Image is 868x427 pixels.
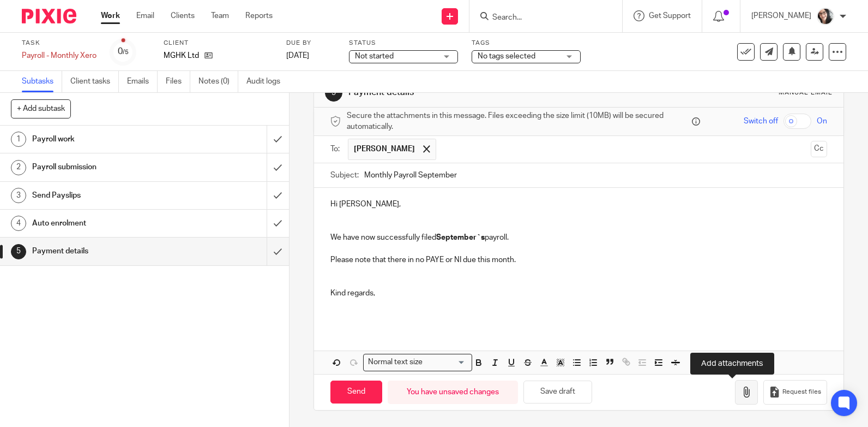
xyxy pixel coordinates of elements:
a: Notes (0) [198,71,238,92]
button: Cc [811,141,827,157]
a: Work [101,10,120,21]
label: Subject: [330,170,359,181]
div: 1 [11,132,26,147]
span: mattkindstrand93@gmail.com [348,139,436,160]
p: Hi [PERSON_NAME], [330,199,827,210]
span: On [817,116,827,127]
a: Email [136,10,154,21]
label: Due by [286,39,335,48]
span: Get Support [649,12,691,20]
input: Send [330,381,382,404]
span: [PERSON_NAME] [354,144,415,155]
a: Subtasks [22,71,62,92]
h1: Send Payslips [32,187,181,204]
button: + Add subtask [11,99,71,118]
div: 5 [11,244,26,259]
div: 2 [11,160,26,175]
h1: Payment details [348,87,602,98]
a: Client tasks [70,71,119,92]
div: Search for option [363,354,472,371]
h1: Payroll submission [32,159,181,175]
h1: Payroll work [32,131,181,147]
button: Request files [763,380,827,405]
a: Files [166,71,190,92]
p: [PERSON_NAME] [751,10,811,21]
label: Task [22,39,97,48]
p: Kind regards, [330,288,827,299]
h1: Auto enrolment [32,215,181,232]
p: We have now successfully filed payroll. [330,221,827,244]
p: Please note that there in no PAYE or NI due this month. [330,254,827,265]
h1: Payment details [32,243,181,259]
button: Save draft [523,381,592,404]
strong: September`s [436,234,485,241]
label: Status [349,39,458,48]
img: me%20(1).jpg [817,8,834,25]
span: Secure the attachments in this message. Files exceeding the size limit (10MB) will be secured aut... [347,110,689,133]
span: Normal text size [366,357,425,368]
div: 4 [11,216,26,231]
span: Request files [782,388,821,396]
a: Team [211,10,229,21]
div: You have unsaved changes [388,381,518,404]
div: 3 [11,188,26,203]
a: Audit logs [246,71,288,92]
a: Clients [171,10,195,21]
img: Pixie [22,9,76,23]
div: 0 [118,45,129,58]
a: Emails [127,71,158,92]
span: [DATE] [286,52,309,60]
input: Search [491,13,589,23]
div: Manual email [779,88,833,97]
p: MGHK Ltd [164,50,199,61]
label: Client [164,39,273,48]
label: Tags [472,39,581,48]
span: Not started [355,52,394,60]
span: Switch off [744,116,778,127]
input: Search for option [426,357,466,368]
span: No tags selected [478,52,535,60]
a: Reports [245,10,273,21]
small: /5 [123,49,129,55]
div: Payroll - Monthly Xero [22,50,97,61]
div: 5 [325,84,342,102]
label: To: [330,144,342,155]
